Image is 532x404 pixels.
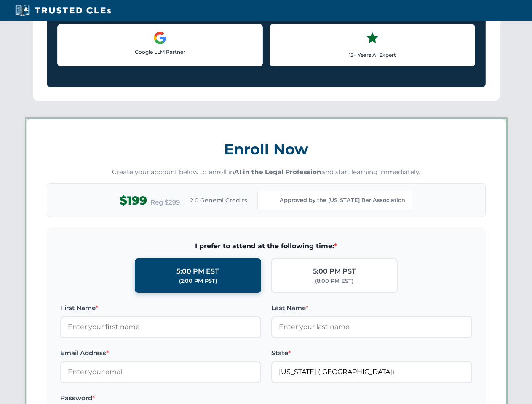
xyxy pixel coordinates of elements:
label: Email Address [60,348,261,358]
span: Reg $299 [150,197,180,207]
label: State [271,348,472,358]
strong: AI in the Legal Profession [234,168,321,176]
p: 15+ Years AI Expert [277,51,468,59]
h3: Enroll Now [47,136,486,162]
div: (2:00 PM PST) [179,277,217,285]
input: Enter your first name [60,316,261,338]
div: (8:00 PM EST) [315,277,353,285]
span: Approved by the [US_STATE] Bar Association [280,196,405,205]
input: Kentucky (KY) [271,361,472,383]
span: $199 [120,191,147,210]
img: Kentucky Bar [265,194,276,206]
span: 2.0 General Credits [190,196,247,205]
label: Last Name [271,303,472,313]
img: Google [153,31,167,45]
input: Enter your email [60,361,261,383]
p: Google LLM Partner [64,48,256,56]
label: First Name [60,303,261,313]
label: Password [60,393,261,403]
input: Enter your last name [271,316,472,338]
img: Trusted CLEs [13,4,113,17]
span: I prefer to attend at the following time: [60,241,472,252]
p: Create your account below to enroll in and start learning immediately. [47,167,486,177]
div: 5:00 PM EST [176,266,219,277]
div: 5:00 PM PST [313,266,356,277]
